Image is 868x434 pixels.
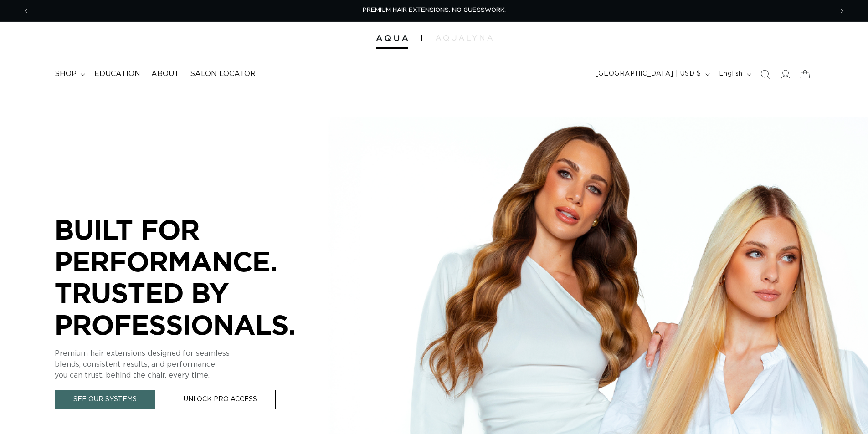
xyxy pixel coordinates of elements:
[755,64,775,84] summary: Search
[151,69,179,79] span: About
[55,214,328,340] p: BUILT FOR PERFORMANCE. TRUSTED BY PROFESSIONALS.
[94,69,140,79] span: Education
[363,7,506,13] span: PREMIUM HAIR EXTENSIONS. NO GUESSWORK.
[165,390,276,409] a: Unlock Pro Access
[185,64,261,84] a: Salon Locator
[376,35,408,41] img: Aqua Hair Extensions
[49,64,89,84] summary: shop
[596,69,701,79] span: [GEOGRAPHIC_DATA] | USD $
[190,69,256,79] span: Salon Locator
[832,2,852,20] button: Next announcement
[16,2,36,20] button: Previous announcement
[436,35,493,41] img: aqualyna.com
[719,69,743,79] span: English
[55,348,328,381] p: Premium hair extensions designed for seamless blends, consistent results, and performance you can...
[55,390,155,409] a: See Our Systems
[590,66,714,83] button: [GEOGRAPHIC_DATA] | USD $
[146,64,185,84] a: About
[89,64,146,84] a: Education
[55,69,77,79] span: shop
[714,66,755,83] button: English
